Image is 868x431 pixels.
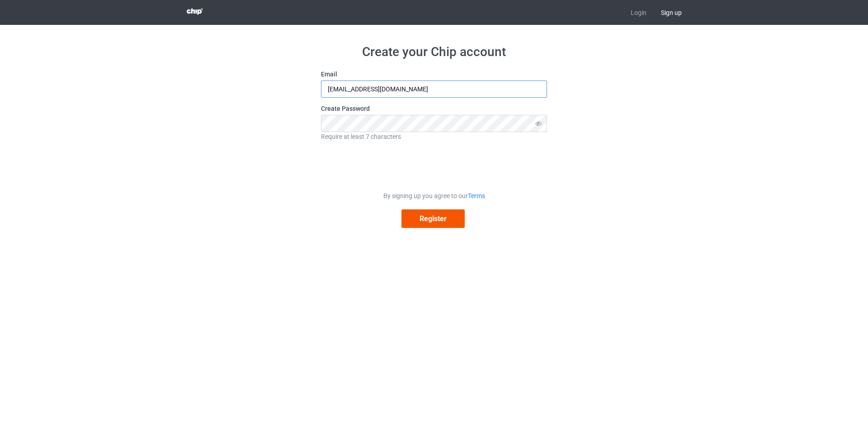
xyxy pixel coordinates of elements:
[321,104,547,113] label: Create Password
[321,44,547,60] h1: Create your Chip account
[321,191,547,200] div: By signing up you agree to our
[365,147,503,183] iframe: reCAPTCHA
[321,132,547,141] div: Require at least 7 characters
[468,192,485,199] a: Terms
[401,209,465,228] button: Register
[187,8,203,15] img: 3d383065fc803cdd16c62507c020ddf8.png
[321,70,547,79] label: Email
